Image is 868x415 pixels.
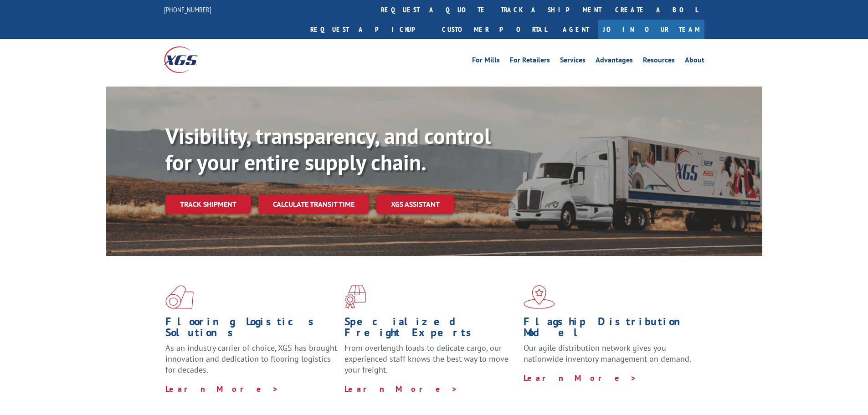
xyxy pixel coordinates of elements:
p: From overlength loads to delicate cargo, our experienced staff knows the best way to move your fr... [344,343,517,383]
b: Visibility, transparency, and control for your entire supply chain. [165,122,491,176]
a: Services [560,56,586,67]
a: Customer Portal [435,20,554,39]
a: XGS ASSISTANT [376,195,454,214]
a: Resources [643,56,675,67]
img: xgs-icon-focused-on-flooring-red [344,285,366,309]
a: Request a pickup [303,20,435,39]
span: As an industry carrier of choice, XGS has brought innovation and dedication to flooring logistics... [165,343,337,375]
a: About [685,56,704,67]
h1: Flooring Logistics Solutions [165,316,338,343]
h1: Flagship Distribution Model [524,316,696,343]
a: Calculate transit time [258,195,369,214]
a: Agent [554,20,598,39]
a: Track shipment [165,195,251,214]
a: For Retailers [510,56,550,67]
h1: Specialized Freight Experts [344,316,517,343]
img: xgs-icon-flagship-distribution-model-red [524,285,555,309]
span: Our agile distribution network gives you nationwide inventory management on demand. [524,343,691,364]
a: Advantages [596,56,633,67]
a: Learn More > [524,373,637,383]
a: For Mills [472,56,500,67]
img: xgs-icon-total-supply-chain-intelligence-red [165,285,194,309]
a: Learn More > [344,384,458,394]
a: Learn More > [165,384,279,394]
a: Join Our Team [598,20,704,39]
a: [PHONE_NUMBER] [164,5,211,14]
